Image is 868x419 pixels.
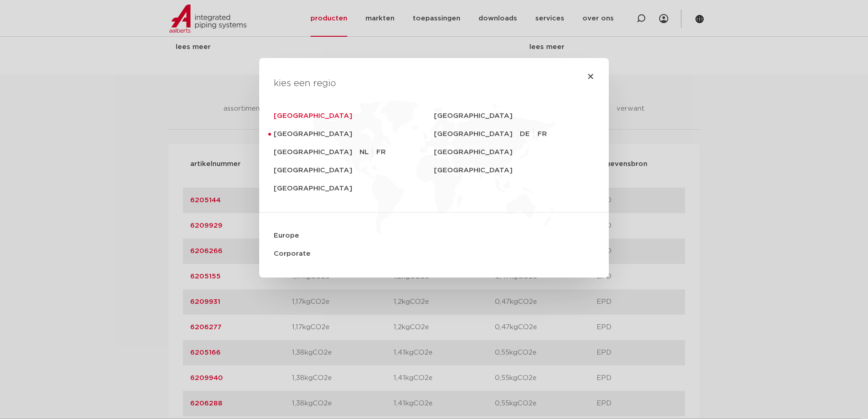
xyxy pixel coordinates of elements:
a: [GEOGRAPHIC_DATA] [434,143,594,161]
a: [GEOGRAPHIC_DATA] [274,107,434,125]
a: [GEOGRAPHIC_DATA] [434,107,594,125]
a: FR [376,147,386,158]
a: [GEOGRAPHIC_DATA] [274,180,434,198]
a: [GEOGRAPHIC_DATA] [274,143,360,161]
a: [GEOGRAPHIC_DATA] [434,161,594,180]
ul: [GEOGRAPHIC_DATA] [520,125,554,143]
ul: [GEOGRAPHIC_DATA] [360,143,386,161]
h4: kies een regio [274,76,594,91]
a: Corporate [274,245,594,263]
a: Europe [274,227,594,245]
a: DE [520,129,534,140]
a: [GEOGRAPHIC_DATA] [274,125,434,143]
a: [GEOGRAPHIC_DATA] [434,125,520,143]
a: NL [360,147,373,158]
nav: Menu [274,107,594,263]
a: [GEOGRAPHIC_DATA] [274,161,434,180]
a: Close [587,73,594,80]
a: FR [538,129,551,140]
